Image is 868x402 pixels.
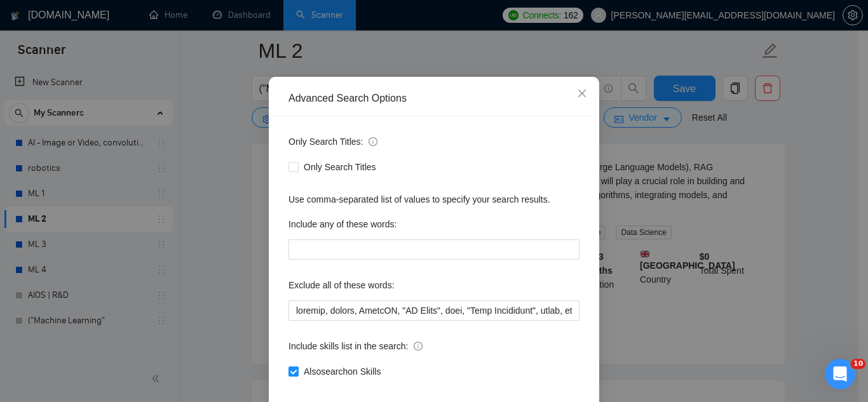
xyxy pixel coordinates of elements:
[369,137,377,146] span: info-circle
[825,359,855,389] iframe: Intercom live chat
[288,91,580,105] div: Advanced Search Options
[565,77,599,111] button: Close
[414,342,423,351] span: info-circle
[577,88,587,98] span: close
[288,214,397,234] label: Include any of these words:
[851,359,865,369] span: 10
[299,365,386,379] span: Also search on Skills
[288,339,423,353] span: Include skills list in the search:
[288,135,377,149] span: Only Search Titles:
[288,192,580,206] div: Use comma-separated list of values to specify your search results.
[288,275,395,295] label: Exclude all of these words:
[299,160,381,174] span: Only Search Titles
